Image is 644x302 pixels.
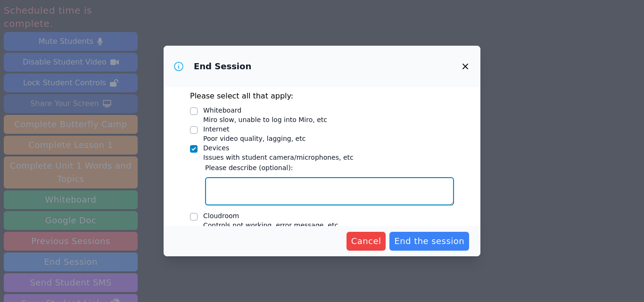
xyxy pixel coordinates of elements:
p: Please select all that apply: [190,90,454,102]
label: Please describe (optional): [205,162,454,173]
span: Poor video quality, lagging, etc [203,135,305,142]
span: Controls not working, error message, etc [203,221,338,229]
span: Issues with student camera/microphones, etc [203,154,354,161]
h3: End Session [194,61,251,72]
span: End the session [394,235,464,248]
div: Cloudroom [203,211,338,220]
span: Cancel [351,235,381,248]
div: Devices [203,143,354,153]
button: Cancel [347,232,386,251]
div: Whiteboard [203,106,327,115]
button: End the session [389,232,469,251]
span: Miro slow, unable to log into Miro, etc [203,116,327,123]
div: Internet [203,124,305,134]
